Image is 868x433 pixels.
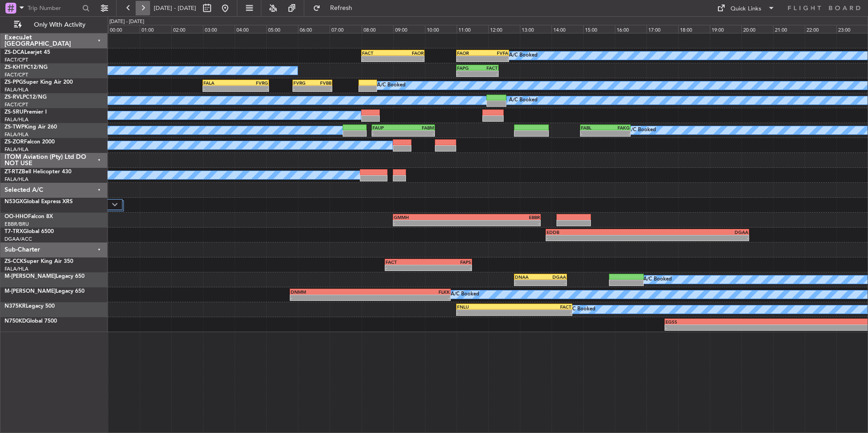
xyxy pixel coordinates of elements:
div: - [394,220,467,226]
div: - [370,295,450,300]
div: 01:00 [140,25,171,33]
span: M-[PERSON_NAME] [5,289,56,294]
div: - [457,71,477,76]
div: DNMM [291,289,370,295]
span: ZT-RTZ [5,169,22,175]
div: FACT [514,304,571,309]
div: 10:00 [425,25,457,33]
input: Trip Number [28,1,80,15]
div: 06:00 [298,25,330,33]
div: - [547,235,647,241]
div: FNLU [457,304,514,309]
div: FALA [203,80,236,86]
button: Refresh [309,1,363,15]
div: A/C Booked [451,288,479,301]
a: T7-TRXGlobal 6500 [5,229,54,234]
div: - [467,220,540,226]
div: FLKK [370,289,450,295]
div: FAOR [457,50,483,56]
div: FVBB [312,80,331,86]
div: - [393,56,424,62]
span: N375KR [5,304,26,309]
div: - [429,265,472,271]
a: M-[PERSON_NAME]Legacy 650 [5,274,85,279]
a: ZS-DCALearjet 45 [5,50,50,55]
a: FACT/CPT [5,57,28,63]
div: 18:00 [678,25,710,33]
div: - [373,131,403,136]
div: - [457,310,514,315]
span: Refresh [322,5,360,11]
a: ZS-KHTPC12/NG [5,65,47,70]
div: FABM [403,125,434,130]
div: - [605,131,630,136]
div: 05:00 [266,25,298,33]
div: - [482,56,508,62]
div: 00:00 [108,25,140,33]
div: 20:00 [741,25,773,33]
div: 16:00 [615,25,646,33]
div: 02:00 [171,25,203,33]
div: EBBR [467,214,540,220]
div: - [581,131,605,136]
div: - [293,86,312,91]
a: FALA/HLA [5,266,28,272]
a: EBBR/BRU [5,221,29,228]
div: A/C Booked [377,79,406,92]
a: ZT-RTZBell Helicopter 430 [5,169,71,175]
div: GMMH [394,214,467,220]
div: 22:00 [805,25,836,33]
div: A/C Booked [509,49,538,62]
div: 23:00 [836,25,868,33]
a: ZS-PPGSuper King Air 200 [5,80,73,85]
div: 07:00 [330,25,361,33]
div: 19:00 [710,25,741,33]
span: ZS-ZOR [5,139,24,145]
div: DNAA [515,274,541,280]
div: 21:00 [773,25,805,33]
div: 03:00 [203,25,235,33]
div: - [457,56,483,62]
div: 15:00 [583,25,615,33]
div: FAPS [429,259,472,265]
div: FACT [386,259,429,265]
div: - [403,131,434,136]
div: FVRG [293,80,312,86]
div: 09:00 [393,25,425,33]
div: FACT [362,50,393,56]
span: Only With Activity [24,22,95,28]
div: FAOR [393,50,424,56]
div: - [203,86,236,91]
span: ZS-CCK [5,259,24,264]
span: ZS-SRU [5,109,24,115]
div: FAKG [605,125,630,130]
div: - [647,235,748,241]
div: A/C Booked [643,273,672,286]
div: - [541,280,566,285]
span: ZS-KHT [5,65,24,70]
a: DGAA/ACC [5,236,32,243]
span: ZS-TWP [5,124,24,130]
span: ZS-DCA [5,50,24,55]
a: FALA/HLA [5,116,28,123]
div: FVFA [482,50,508,56]
div: EDDB [547,229,647,235]
div: - [236,86,268,91]
span: N53GX [5,199,23,205]
a: FALA/HLA [5,86,28,93]
div: FACT [477,65,498,71]
a: FALA/HLA [5,176,28,183]
div: 17:00 [646,25,678,33]
button: Only With Activity [10,18,98,32]
div: 11:00 [457,25,488,33]
a: N375KRLegacy 500 [5,304,55,309]
div: FABL [581,125,605,130]
span: ZS-PPG [5,80,23,85]
a: ZS-RVLPC12/NG [5,95,47,100]
div: 04:00 [235,25,266,33]
div: 13:00 [520,25,552,33]
div: - [291,295,370,300]
div: A/C Booked [509,94,538,107]
div: FAUP [373,125,403,130]
span: OO-HHO [5,214,28,219]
